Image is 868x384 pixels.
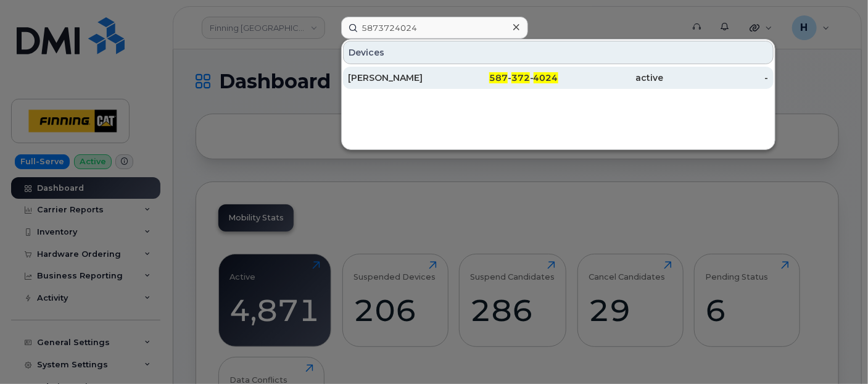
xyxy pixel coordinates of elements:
div: - [663,72,768,84]
div: Devices [343,41,774,64]
a: [PERSON_NAME]587-372-4024active- [343,67,774,89]
span: 4024 [534,72,558,83]
span: 372 [511,72,530,83]
div: active [558,72,663,84]
div: [PERSON_NAME] [348,72,453,84]
div: - - [453,72,558,84]
span: 587 [489,72,508,83]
